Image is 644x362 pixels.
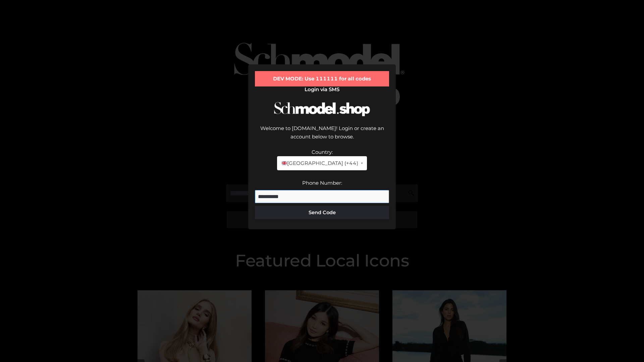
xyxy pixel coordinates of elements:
[282,161,287,166] img: 🇬🇧
[281,159,358,168] span: [GEOGRAPHIC_DATA] (+44)
[272,96,372,122] img: Schmodel Logo
[255,86,389,93] h2: Login via SMS
[255,206,389,219] button: Send Code
[255,71,389,86] div: DEV MODE: Use 111111 for all codes
[302,180,342,186] label: Phone Number:
[255,124,389,148] div: Welcome to [DOMAIN_NAME]! Login or create an account below to browse.
[312,149,333,155] label: Country:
